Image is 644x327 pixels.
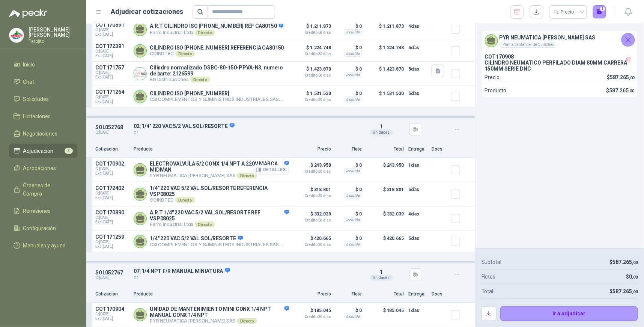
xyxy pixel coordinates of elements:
p: 5 días [408,43,427,52]
span: Adjudicación [23,147,54,155]
a: Adjudicación3 [9,144,77,158]
span: ,00 [632,260,638,265]
p: 5 días [408,185,427,194]
span: 1 [380,124,383,130]
p: $ 332.039 [293,209,331,222]
p: RG Distribuciones [150,77,289,83]
p: CILINDRO ISO [PHONE_NUMBER] [150,90,289,96]
span: Exp: [DATE] [95,244,129,249]
p: Precio [293,146,331,153]
p: ELECTROVALVULA 5/2 CONX 1/4 NPT A 220V MARCA MIDMAN [150,161,289,173]
span: C: [DATE] [95,215,129,220]
span: Crédito 30 días [293,243,331,247]
span: C: [DATE] [95,95,129,99]
p: 4 días [408,22,427,31]
p: $ 1.211.873 [293,22,331,35]
a: Configuración [9,221,77,235]
span: ,00 [629,89,635,93]
p: Ferro Industrial Ltda [150,30,283,36]
p: CSI COMPLEMENTOS Y SUMINISTROS INDUSTRIALES SAS [150,242,289,248]
p: 5 días [408,65,427,74]
span: Exp: [DATE] [95,99,129,104]
button: 1 [593,5,606,19]
p: 1 días [408,306,427,315]
p: Docs [432,146,447,153]
p: $ 1.531.530 [366,89,404,104]
div: Incluido [344,217,362,223]
p: $ [610,287,638,295]
div: Directo [195,222,215,228]
div: Incluido [344,51,362,57]
span: Configuración [23,224,56,232]
span: Exp: [DATE] [95,220,129,225]
span: C: [DATE] [95,71,129,75]
div: Directo [175,197,195,203]
div: PYR NEUMATICA [PERSON_NAME] SASPlanta Santander de Quilichao [482,30,638,51]
p: PYR NEUMATICA [PERSON_NAME] SAS [150,318,289,324]
p: Fletes [481,273,496,281]
div: Incluido [344,168,362,174]
span: Exp: [DATE] [95,32,129,37]
span: C: [DATE] [95,49,129,54]
p: $ 0 [336,22,362,31]
p: COT170890 [95,209,129,215]
span: Exp: [DATE] [95,196,129,200]
span: Crédito 60 días [293,219,331,222]
span: Chat [23,78,35,86]
p: COT170904 [95,306,129,312]
p: $ 318.801 [293,185,331,198]
span: 587.265 [609,87,635,93]
span: Órdenes de Compra [23,181,70,198]
div: Precio [554,6,576,18]
p: $ 1.224.748 [293,43,331,56]
span: Crédito 30 días [293,194,331,198]
p: 5 días [408,89,427,98]
p: C: [DATE] [95,130,129,135]
a: Remisiones [9,204,77,218]
span: Remisiones [23,207,51,215]
span: Crédito 30 días [293,170,331,173]
p: 01 [134,274,358,282]
p: Producto [134,291,289,298]
span: 1 [380,269,383,275]
a: Licitaciones [9,109,77,124]
a: Aprobaciones [9,161,77,175]
p: $ 1.224.748 [366,43,404,58]
a: Inicio [9,57,77,72]
span: Exp: [DATE] [95,54,129,58]
p: $ [607,73,635,81]
p: $ 0 [336,65,362,74]
p: Precio [293,291,331,298]
p: $ 0 [336,234,362,243]
p: $ 1.531.530 [293,89,331,102]
p: $ 1.211.873 [366,22,404,37]
p: COT171259 [95,234,129,240]
span: Solicitudes [23,95,49,103]
p: $ 0 [336,185,362,194]
div: Planta Santander de Quilichao [500,42,558,48]
div: Incluido [344,313,362,319]
img: Company Logo [134,68,146,80]
p: Producto [134,146,289,153]
p: $ [606,86,635,95]
p: $ 185.045 [293,306,331,319]
span: Crédito 60 días [293,74,331,77]
img: Logo peakr [9,9,47,18]
a: Chat [9,75,77,89]
div: Unidades [370,130,393,136]
span: C: [DATE] [95,191,129,196]
p: Precio [485,73,500,81]
p: Ferro Industrial Ltda [150,222,289,228]
p: COT170902 [95,161,129,167]
div: Unidades [370,275,393,281]
span: ,00 [632,289,638,294]
p: $ 0 [336,306,362,315]
span: Manuales y ayuda [23,241,66,250]
p: $ 420.665 [293,234,331,247]
p: SOL052767 [95,270,129,276]
p: 4 días [408,209,427,219]
div: Incluido [344,29,362,35]
button: Cerrar [621,33,635,47]
span: C: [DATE] [95,167,129,171]
p: $ 243.950 [366,161,404,179]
